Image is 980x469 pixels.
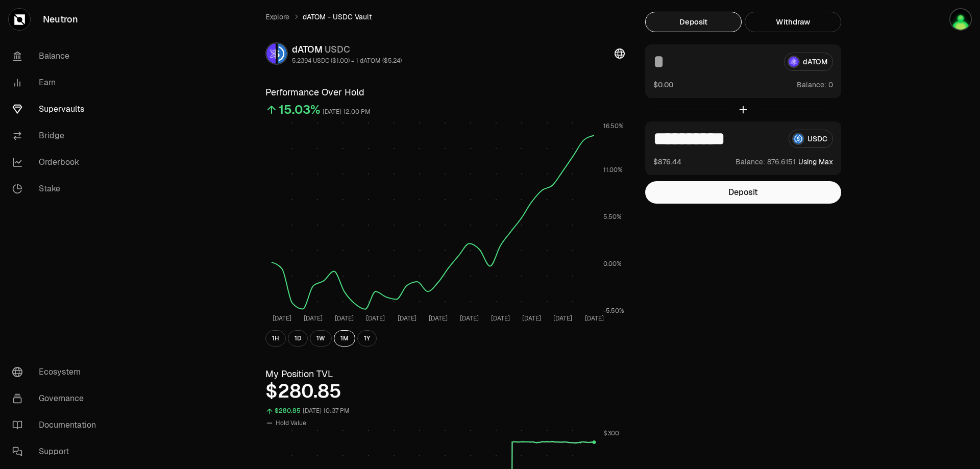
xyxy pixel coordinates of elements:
[653,156,681,167] button: $876.44
[265,330,286,347] button: 1H
[4,122,110,149] a: Bridge
[645,181,841,204] button: Deposit
[278,43,287,64] img: USDC Logo
[265,12,289,22] a: Explore
[366,314,385,323] tspan: [DATE]
[603,307,624,315] tspan: -5.50%
[585,314,604,323] tspan: [DATE]
[429,314,448,323] tspan: [DATE]
[335,314,354,323] tspan: [DATE]
[736,157,765,167] span: Balance:
[265,381,625,402] div: $280.85
[4,69,110,96] a: Earn
[798,157,833,167] button: Using Max
[745,12,841,32] button: Withdraw
[4,412,110,438] a: Documentation
[603,166,623,174] tspan: 11.00%
[325,43,350,55] span: USDC
[553,314,572,323] tspan: [DATE]
[949,8,972,31] img: gatekeeper
[265,367,625,381] h3: My Position TVL
[4,43,110,69] a: Balance
[4,176,110,202] a: Stake
[266,43,276,64] img: dATOM Logo
[603,122,624,130] tspan: 16.50%
[603,429,619,437] tspan: $300
[653,79,673,90] button: $0.00
[292,57,402,65] div: 5.2394 USDC ($1.00) = 1 dATOM ($5.24)
[797,80,826,90] span: Balance:
[265,12,625,22] nav: breadcrumb
[292,42,402,57] div: dATOM
[288,330,308,347] button: 1D
[357,330,377,347] button: 1Y
[4,96,110,122] a: Supervaults
[273,314,291,323] tspan: [DATE]
[398,314,416,323] tspan: [DATE]
[323,106,371,118] div: [DATE] 12:00 PM
[603,213,622,221] tspan: 5.50%
[279,102,321,118] div: 15.03%
[460,314,479,323] tspan: [DATE]
[310,330,332,347] button: 1W
[4,438,110,465] a: Support
[603,260,622,268] tspan: 0.00%
[265,85,625,100] h3: Performance Over Hold
[334,330,355,347] button: 1M
[304,314,323,323] tspan: [DATE]
[303,405,350,417] div: [DATE] 10:37 PM
[4,359,110,385] a: Ecosystem
[491,314,510,323] tspan: [DATE]
[276,419,306,427] span: Hold Value
[522,314,541,323] tspan: [DATE]
[4,385,110,412] a: Governance
[4,149,110,176] a: Orderbook
[303,12,372,22] span: dATOM - USDC Vault
[275,405,301,417] div: $280.85
[645,12,742,32] button: Deposit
